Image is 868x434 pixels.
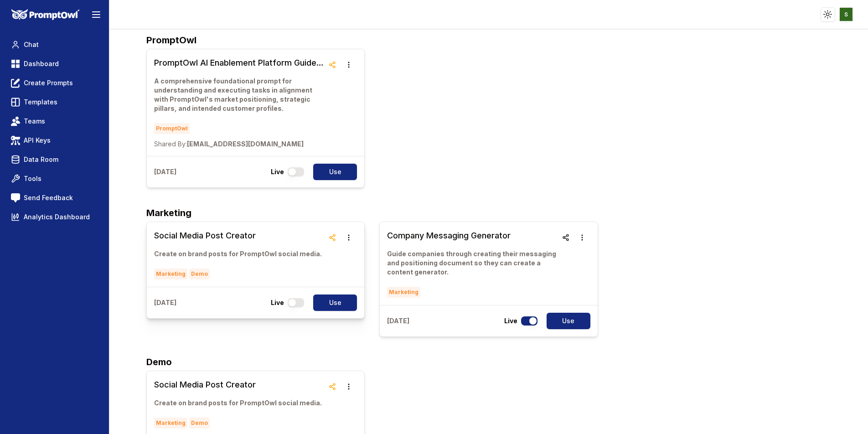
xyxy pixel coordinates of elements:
span: Templates [24,98,57,107]
a: API Keys [7,132,102,149]
a: Dashboard [7,56,102,72]
span: API Keys [24,136,51,145]
p: [DATE] [154,298,176,307]
a: Company Messaging GeneratorGuide companies through creating their messaging and positioning docum... [387,229,557,298]
span: Demo [189,418,210,429]
span: Create Prompts [24,78,73,88]
h2: Marketing [146,206,831,220]
p: [DATE] [387,316,409,325]
span: Marketing [154,418,187,429]
p: [EMAIL_ADDRESS][DOMAIN_NAME] [154,139,324,149]
a: Social Media Post CreatorCreate on brand posts for PromptOwl social media.MarketingDemo [154,229,322,279]
h3: Social Media Post Creator [154,378,322,391]
span: Send Feedback [24,193,73,202]
span: PromptOwl [154,123,190,134]
button: Use [313,164,357,180]
span: Teams [24,117,45,126]
p: Create on brand posts for PromptOwl social media. [154,398,322,408]
p: [DATE] [154,167,176,176]
p: Live [271,298,284,307]
button: Use [547,313,590,329]
h3: PromptOwl AI Enablement Platform Guided Response (1) [154,57,324,69]
a: Create Prompts [7,75,102,91]
a: Data Room [7,151,102,168]
a: Use [308,164,357,180]
a: Teams [7,113,102,129]
a: Tools [7,170,102,187]
span: Marketing [387,287,420,298]
p: A comprehensive foundational prompt for understanding and executing tasks in alignment with Promp... [154,77,324,113]
p: Guide companies through creating their messaging and positioning document so they can create a co... [387,249,557,277]
span: Shared By: [154,140,187,148]
span: Tools [24,174,41,183]
a: Chat [7,36,102,53]
img: feedback [11,193,20,202]
a: Analytics Dashboard [7,209,102,225]
h3: Social Media Post Creator [154,229,322,242]
span: Dashboard [24,59,59,68]
img: PromptOwl [11,9,80,21]
h2: Demo [146,355,831,369]
p: Live [504,316,517,325]
span: Marketing [154,269,187,279]
a: Use [541,313,590,329]
span: Demo [189,269,210,279]
a: Send Feedback [7,190,102,206]
span: Chat [24,40,39,49]
span: Analytics Dashboard [24,212,90,222]
p: Live [271,167,284,176]
a: Social Media Post CreatorCreate on brand posts for PromptOwl social media.MarketingDemo [154,378,322,429]
img: ACg8ocKzQA5sZIhSfHl4qZiZGWNIJ57aHua1iTAA8qHBENU3D3RYog=s96-c [840,8,853,21]
button: Use [313,294,357,311]
h3: Company Messaging Generator [387,229,557,242]
a: Use [308,294,357,311]
h2: PromptOwl [146,33,831,47]
a: PromptOwl AI Enablement Platform Guided Response (1)A comprehensive foundational prompt for under... [154,57,324,149]
p: Create on brand posts for PromptOwl social media. [154,249,322,258]
span: Data Room [24,155,58,164]
a: Templates [7,94,102,110]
